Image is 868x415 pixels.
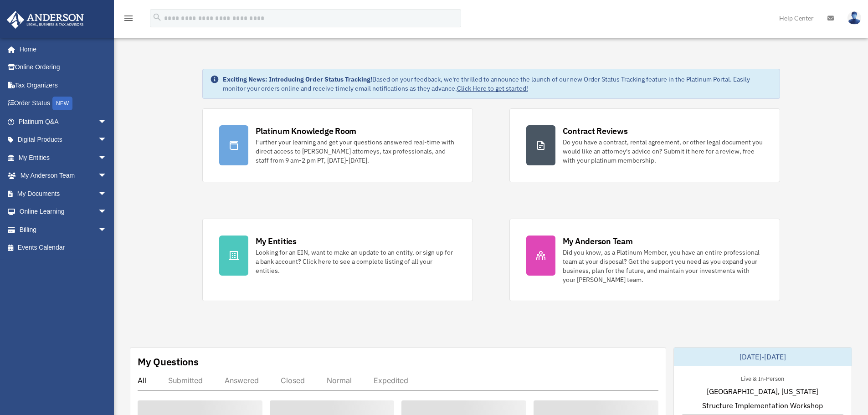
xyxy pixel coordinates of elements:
i: menu [123,13,134,24]
span: [GEOGRAPHIC_DATA], [US_STATE] [707,386,818,397]
a: menu [123,16,134,24]
a: Online Ordering [6,58,121,77]
div: [DATE]-[DATE] [674,348,852,366]
a: Platinum Q&Aarrow_drop_down [6,113,121,131]
i: search [152,12,162,22]
div: Looking for an EIN, want to make an update to an entity, or sign up for a bank account? Click her... [256,248,456,275]
span: arrow_drop_down [98,113,116,131]
a: Events Calendar [6,239,121,257]
span: arrow_drop_down [98,149,116,167]
div: Platinum Knowledge Room [256,125,357,137]
div: Submitted [168,376,203,385]
a: Home [6,40,116,58]
span: arrow_drop_down [98,131,116,149]
div: Contract Reviews [563,125,628,137]
a: My Entitiesarrow_drop_down [6,149,121,167]
div: Further your learning and get your questions answered real-time with direct access to [PERSON_NAM... [256,138,456,165]
span: arrow_drop_down [98,220,116,239]
div: My Anderson Team [563,236,633,247]
div: Did you know, as a Platinum Member, you have an entire professional team at your disposal? Get th... [563,248,763,284]
div: NEW [52,97,72,110]
a: My Documentsarrow_drop_down [6,184,121,203]
div: Do you have a contract, rental agreement, or other legal document you would like an attorney's ad... [563,138,763,165]
span: Structure Implementation Workshop [702,400,823,411]
a: Billingarrow_drop_down [6,220,121,239]
a: My Entities Looking for an EIN, want to make an update to an entity, or sign up for a bank accoun... [202,219,473,301]
a: My Anderson Teamarrow_drop_down [6,167,121,185]
div: Normal [327,376,352,385]
img: Anderson Advisors Platinum Portal [4,11,87,29]
span: arrow_drop_down [98,184,116,203]
div: Expedited [374,376,408,385]
img: User Pic [847,11,861,25]
div: Closed [281,376,305,385]
a: Digital Productsarrow_drop_down [6,131,121,149]
span: arrow_drop_down [98,167,116,185]
a: Platinum Knowledge Room Further your learning and get your questions answered real-time with dire... [202,108,473,182]
div: My Entities [256,236,297,247]
div: Answered [225,376,259,385]
a: Order StatusNEW [6,94,121,113]
a: My Anderson Team Did you know, as a Platinum Member, you have an entire professional team at your... [509,219,780,301]
a: Online Learningarrow_drop_down [6,203,121,221]
div: Based on your feedback, we're thrilled to announce the launch of our new Order Status Tracking fe... [223,75,772,93]
strong: Exciting News: Introducing Order Status Tracking! [223,75,372,83]
div: My Questions [138,355,199,369]
a: Tax Organizers [6,76,121,94]
div: Live & In-Person [734,373,791,383]
div: All [138,376,146,385]
a: Click Here to get started! [457,84,528,92]
a: Contract Reviews Do you have a contract, rental agreement, or other legal document you would like... [509,108,780,182]
span: arrow_drop_down [98,203,116,221]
